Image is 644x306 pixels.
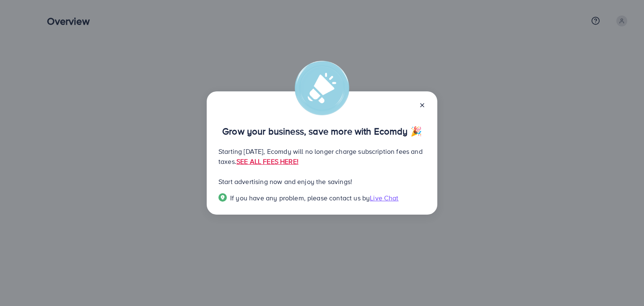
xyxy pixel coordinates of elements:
[218,193,227,202] img: Popup guide
[230,193,370,202] span: If you have any problem, please contact us by
[295,61,349,115] img: alert
[218,146,426,166] p: Starting [DATE], Ecomdy will no longer charge subscription fees and taxes.
[218,126,426,136] p: Grow your business, save more with Ecomdy 🎉
[236,157,299,166] a: SEE ALL FEES HERE!
[218,176,426,187] p: Start advertising now and enjoy the savings!
[370,193,398,202] span: Live Chat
